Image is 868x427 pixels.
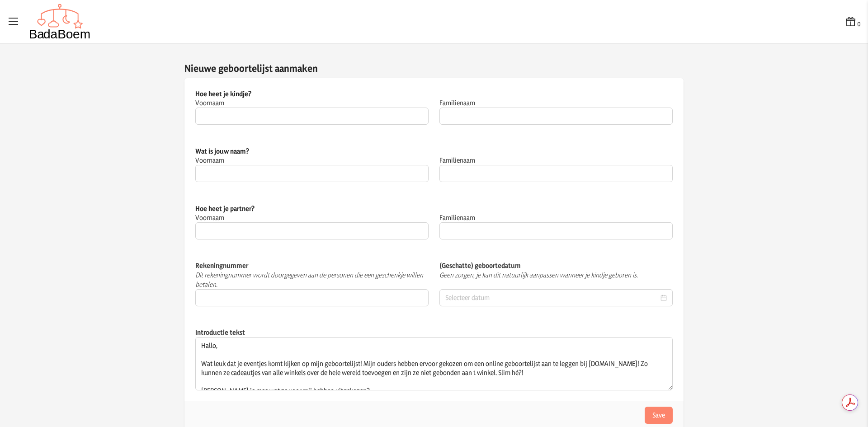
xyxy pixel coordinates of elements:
[195,89,252,98] span: Hoe heet je kindje?
[195,213,429,222] label: Voornaam
[195,99,429,108] label: Voornaam
[439,156,673,165] label: Familienaam
[439,261,673,270] label: (Geschatte) geboortedatum
[29,4,91,40] img: Badaboem
[195,271,423,289] span: Dit rekeningnummer wordt doorgegeven aan de personen die een geschenkje willen betalen.
[195,156,429,165] label: Voornaam
[184,62,684,75] h2: Nieuwe geboortelijst aanmaken
[445,293,659,302] input: Selecteer datum
[844,15,861,28] button: 0
[439,213,673,222] label: Familienaam
[645,407,673,424] button: Save
[195,147,250,155] span: Wat is jouw naam?
[195,328,673,337] label: Introductie tekst
[195,204,255,213] span: Hoe heet je partner?
[195,261,429,270] label: Rekeningnummer
[439,271,638,289] span: Geen zorgen, je kan dit natuurlijk aanpassen wanneer je kindje geboren is.
[439,99,673,108] label: Familienaam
